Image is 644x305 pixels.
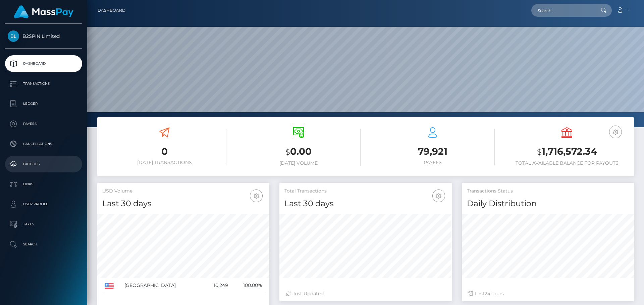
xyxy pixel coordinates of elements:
[371,160,495,165] h6: Payees
[8,30,19,42] img: B2SPIN Limited
[8,199,79,209] p: User Profile
[122,278,203,293] td: [GEOGRAPHIC_DATA]
[5,136,82,152] a: Cancellations
[230,278,264,293] td: 100.00%
[485,291,490,297] span: 24
[5,196,82,213] a: User Profile
[5,55,82,72] a: Dashboard
[236,145,361,159] h3: 0.00
[285,147,290,157] small: $
[8,79,79,89] p: Transactions
[467,188,629,195] h5: Transactions Status
[5,176,82,193] a: Links
[5,33,82,39] span: B2SPIN Limited
[105,283,114,289] img: US.png
[5,116,82,132] a: Payees
[284,198,446,210] h4: Last 30 days
[531,4,594,17] input: Search...
[8,159,79,169] p: Batches
[14,5,73,18] img: MassPay Logo
[102,188,264,195] h5: USD Volume
[8,219,79,229] p: Taxes
[469,290,627,297] div: Last hours
[505,145,629,159] h3: 1,716,572.34
[8,179,79,189] p: Links
[102,145,226,158] h3: 0
[203,278,230,293] td: 10,249
[284,188,446,195] h5: Total Transactions
[5,95,82,112] a: Ledger
[98,3,125,17] a: Dashboard
[102,198,264,210] h4: Last 30 days
[467,198,629,210] h4: Daily Distribution
[8,99,79,109] p: Ledger
[8,139,79,149] p: Cancellations
[5,75,82,92] a: Transactions
[236,160,361,166] h6: [DATE] Volume
[8,239,79,249] p: Search
[5,236,82,253] a: Search
[371,145,495,158] h3: 79,921
[8,119,79,129] p: Payees
[505,160,629,166] h6: Total Available Balance for Payouts
[286,290,445,297] div: Just Updated
[537,147,542,157] small: $
[102,160,226,165] h6: [DATE] Transactions
[5,216,82,233] a: Taxes
[5,156,82,172] a: Batches
[8,59,79,69] p: Dashboard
